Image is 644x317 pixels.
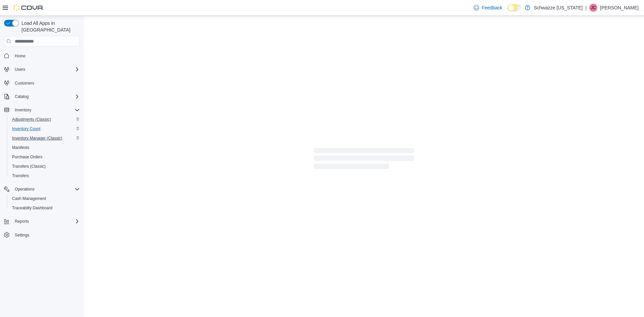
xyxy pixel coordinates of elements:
a: Traceabilty Dashboard [9,204,55,212]
a: Transfers (Classic) [9,162,48,170]
span: Purchase Orders [12,154,43,160]
button: Settings [1,230,83,240]
span: Transfers [9,172,80,180]
button: Reports [1,217,83,226]
span: Load All Apps in [GEOGRAPHIC_DATA] [19,20,80,33]
p: | [585,4,587,12]
button: Users [1,65,83,74]
span: Transfers [12,173,29,178]
span: Customers [12,79,80,87]
span: Users [12,65,80,73]
button: Customers [1,78,83,88]
button: Inventory [1,105,83,115]
span: Inventory Manager (Classic) [9,134,80,142]
span: Reports [12,217,80,225]
button: Inventory [12,106,34,114]
span: Inventory Count [12,126,41,131]
div: Justin Cleer [589,4,597,12]
span: Manifests [12,145,29,150]
span: Loading [314,149,414,171]
span: Home [15,53,25,59]
button: Manifests [7,143,83,152]
span: Catalog [12,93,80,101]
button: Reports [12,217,32,225]
span: Traceabilty Dashboard [9,204,80,212]
button: Catalog [12,93,31,101]
a: Cash Management [9,195,49,203]
span: Transfers (Classic) [12,164,46,169]
a: Adjustments (Classic) [9,115,54,123]
button: Users [12,65,28,73]
span: Transfers (Classic) [9,162,80,170]
span: Catalog [15,94,29,99]
span: Adjustments (Classic) [12,117,51,122]
button: Home [1,51,83,60]
a: Settings [12,231,32,239]
span: Cash Management [12,196,46,201]
a: Feedback [471,1,505,14]
span: Users [15,67,25,72]
p: [PERSON_NAME] [600,4,639,12]
button: Inventory Manager (Classic) [7,134,83,143]
a: Transfers [9,172,32,180]
nav: Complex example [4,48,80,257]
span: Cash Management [9,195,80,203]
span: Inventory [12,106,80,114]
button: Cash Management [7,194,83,203]
button: Operations [1,184,83,194]
span: Customers [15,81,34,86]
a: Inventory Count [9,125,43,133]
span: Adjustments (Classic) [9,115,80,123]
span: Manifests [9,144,80,152]
span: Traceabilty Dashboard [12,205,52,211]
button: Transfers [7,171,83,180]
button: Purchase Orders [7,152,83,162]
span: JC [591,4,596,12]
button: Adjustments (Classic) [7,115,83,124]
span: Settings [15,232,29,238]
span: Operations [12,185,80,193]
span: Inventory Count [9,125,80,133]
button: Operations [12,185,37,193]
button: Transfers (Classic) [7,162,83,171]
span: Operations [15,187,35,192]
input: Dark Mode [507,4,522,11]
span: Inventory [15,107,31,113]
p: Schwazze [US_STATE] [534,4,583,12]
a: Inventory Manager (Classic) [9,134,65,142]
button: Inventory Count [7,124,83,134]
span: Purchase Orders [9,153,80,161]
a: Home [12,52,28,60]
span: Home [12,51,80,60]
span: Inventory Manager (Classic) [12,136,62,141]
a: Customers [12,79,37,87]
img: Cova [13,4,44,11]
span: Feedback [482,4,502,11]
span: Reports [15,219,29,224]
a: Purchase Orders [9,153,45,161]
a: Manifests [9,144,32,152]
button: Traceabilty Dashboard [7,203,83,213]
button: Catalog [1,92,83,101]
span: Settings [12,231,80,239]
